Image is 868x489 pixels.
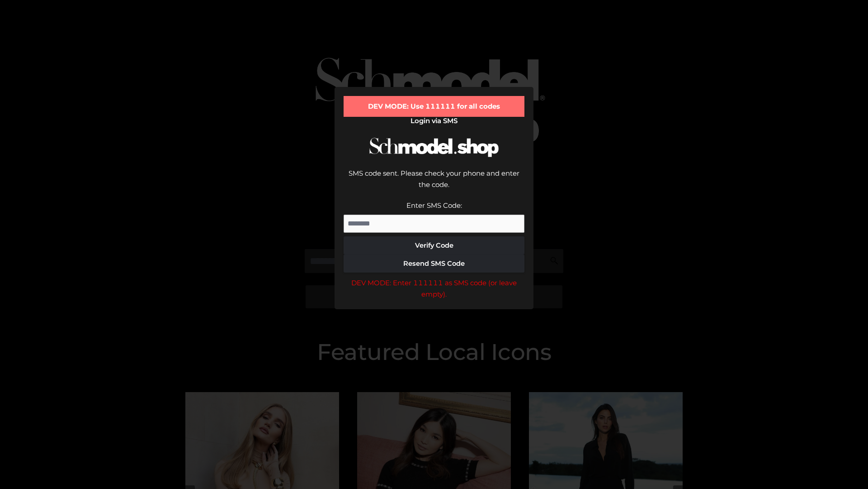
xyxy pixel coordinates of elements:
[344,277,524,300] div: DEV MODE: Enter 111111 as SMS code (or leave empty).
[344,168,524,200] div: SMS code sent. Please check your phone and enter the code.
[344,117,524,125] h2: Login via SMS
[366,129,502,165] img: Schmodel Logo
[344,254,524,273] button: Resend SMS Code
[344,236,524,254] button: Verify Code
[344,96,524,117] div: DEV MODE: Use 111111 for all codes
[406,201,462,210] label: Enter SMS Code:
